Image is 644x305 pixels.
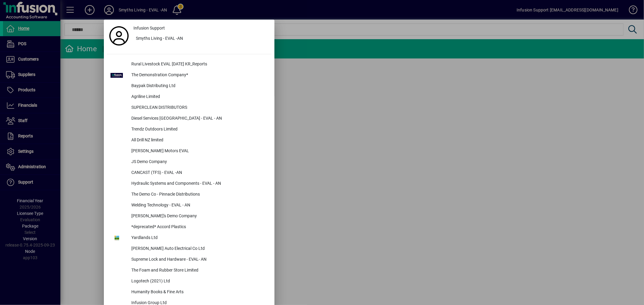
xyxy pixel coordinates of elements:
[127,146,271,157] div: [PERSON_NAME] Motors EVAL
[107,178,271,189] button: Hydraulic Systems and Components - EVAL - AN
[127,222,271,233] div: *deprecated* Accord Plastics
[127,233,271,244] div: Yardlands Ltd
[107,135,271,146] button: All Drill NZ limited
[107,30,131,41] a: Profile
[107,124,271,135] button: Trendz Outdoors Limited
[131,33,271,44] button: Smyths Living - EVAL -AN
[127,92,271,102] div: Agriline Limited
[127,200,271,211] div: Welding Technology - EVAL - AN
[127,135,271,146] div: All Drill NZ limited
[107,211,271,222] button: [PERSON_NAME]'s Demo Company
[107,92,271,102] button: Agriline Limited
[107,146,271,157] button: [PERSON_NAME] Motors EVAL
[107,254,271,265] button: Supreme Lock and Hardware - EVAL- AN
[127,157,271,168] div: JS Demo Company
[107,276,271,287] button: Logotech (2021) Ltd
[127,287,271,298] div: Humanity Books & Fine Arts
[107,200,271,211] button: Welding Technology - EVAL - AN
[127,59,271,70] div: Rural Livestock EVAL [DATE] KR_Reports
[127,244,271,254] div: [PERSON_NAME] Auto Electrical Co Ltd
[127,70,271,81] div: The Demonstration Company*
[107,222,271,233] button: *deprecated* Accord Plastics
[107,70,271,81] button: The Demonstration Company*
[127,102,271,113] div: SUPERCLEAN DISTRIBUTORS
[127,113,271,124] div: Diesel Services [GEOGRAPHIC_DATA] - EVAL - AN
[107,157,271,168] button: JS Demo Company
[127,265,271,276] div: The Foam and Rubber Store Limited
[107,189,271,200] button: The Demo Co - Pinnacle Distributions
[127,211,271,222] div: [PERSON_NAME]'s Demo Company
[127,178,271,189] div: Hydraulic Systems and Components - EVAL - AN
[133,25,165,31] span: Infusion Support
[107,168,271,178] button: CANCAST (TFS) - EVAL -AN
[107,102,271,113] button: SUPERCLEAN DISTRIBUTORS
[127,168,271,178] div: CANCAST (TFS) - EVAL -AN
[127,81,271,92] div: Baypak Distributing Ltd
[127,254,271,265] div: Supreme Lock and Hardware - EVAL- AN
[107,81,271,92] button: Baypak Distributing Ltd
[107,287,271,298] button: Humanity Books & Fine Arts
[127,276,271,287] div: Logotech (2021) Ltd
[131,23,271,33] a: Infusion Support
[107,113,271,124] button: Diesel Services [GEOGRAPHIC_DATA] - EVAL - AN
[107,265,271,276] button: The Foam and Rubber Store Limited
[127,124,271,135] div: Trendz Outdoors Limited
[107,244,271,254] button: [PERSON_NAME] Auto Electrical Co Ltd
[107,233,271,244] button: Yardlands Ltd
[127,189,271,200] div: The Demo Co - Pinnacle Distributions
[107,59,271,70] button: Rural Livestock EVAL [DATE] KR_Reports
